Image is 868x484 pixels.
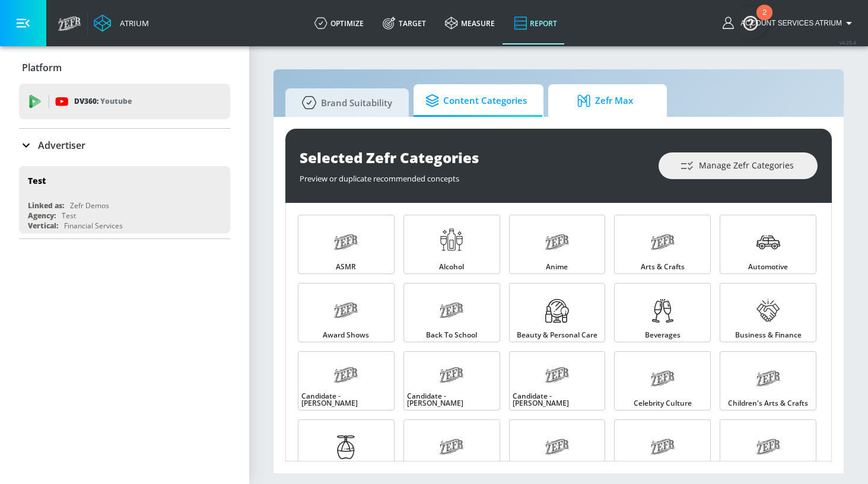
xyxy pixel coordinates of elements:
[373,2,435,44] a: Target
[298,215,395,274] a: ASMR
[723,16,856,30] button: Account Services Atrium
[614,283,711,342] a: Beverages
[323,332,369,339] span: Award Shows
[614,215,711,274] a: Arts & Crafts
[634,400,692,407] span: Celebrity Culture
[19,51,230,84] div: Platform
[509,351,606,410] a: Candidate - [PERSON_NAME]
[28,175,46,186] div: Test
[301,393,391,407] span: Candidate - [PERSON_NAME]
[115,18,149,28] div: Atrium
[720,215,816,274] a: Automotive
[659,152,818,179] button: Manage Zefr Categories
[64,221,123,231] div: Financial Services
[19,129,230,162] div: Advertiser
[425,87,527,115] span: Content Categories
[62,211,76,221] div: Test
[435,2,504,44] a: measure
[645,332,681,339] span: Beverages
[300,167,647,184] div: Preview or duplicate recommended concepts
[19,166,230,234] div: TestLinked as:Zefr DemosAgency:TestVertical:Financial Services
[305,2,373,44] a: optimize
[614,351,711,410] a: Celebrity Culture
[546,263,568,270] span: Anime
[336,263,356,270] span: ASMR
[74,95,132,108] p: DV360:
[748,263,788,270] span: Automotive
[403,351,500,410] a: Candidate - [PERSON_NAME]
[439,263,464,270] span: Alcohol
[513,393,602,407] span: Candidate - [PERSON_NAME]
[407,393,497,407] span: Candidate - [PERSON_NAME]
[298,351,395,410] a: Candidate - [PERSON_NAME]
[38,139,85,152] p: Advertiser
[403,283,500,342] a: Back to School
[720,351,816,410] a: Children's Arts & Crafts
[728,400,808,407] span: Children's Arts & Crafts
[504,2,567,44] a: Report
[19,84,230,119] div: DV360: Youtube
[840,39,856,46] span: v 4.25.4
[22,61,62,74] p: Platform
[94,14,149,32] a: Atrium
[560,87,650,115] span: Zefr Max
[517,332,597,339] span: Beauty & Personal Care
[736,19,842,27] span: login as: account_services_atrium@zefr.com
[426,332,477,339] span: Back to School
[28,211,56,221] div: Agency:
[28,200,64,211] div: Linked as:
[509,283,606,342] a: Beauty & Personal Care
[641,263,685,270] span: Arts & Crafts
[298,283,395,342] a: Award Shows
[28,221,58,231] div: Vertical:
[762,12,767,28] div: 2
[682,158,794,173] span: Manage Zefr Categories
[509,215,606,274] a: Anime
[70,200,109,211] div: Zefr Demos
[297,88,392,117] span: Brand Suitability
[100,95,132,107] p: Youtube
[735,332,802,339] span: Business & Finance
[403,215,500,274] a: Alcohol
[734,6,767,39] button: Open Resource Center, 2 new notifications
[300,148,647,167] div: Selected Zefr Categories
[720,283,816,342] a: Business & Finance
